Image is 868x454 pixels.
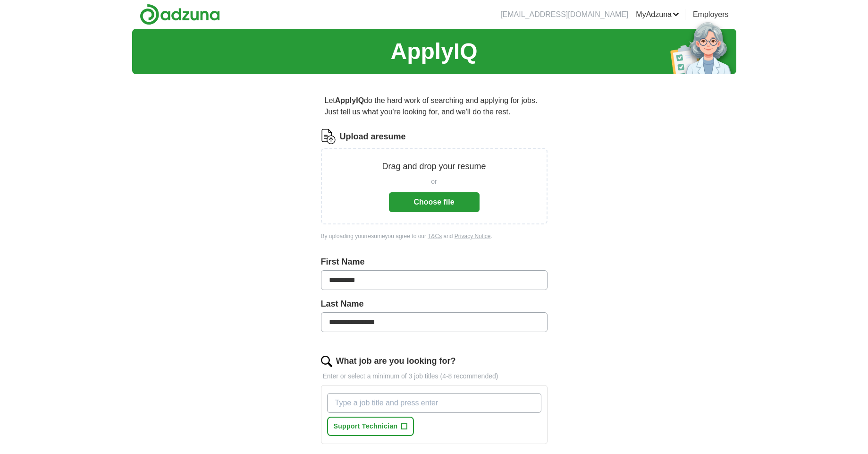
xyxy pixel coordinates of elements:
button: Support Technician [327,417,414,436]
label: First Name [321,256,548,268]
img: Adzuna logo [140,4,220,25]
li: [EMAIL_ADDRESS][DOMAIN_NAME] [500,9,628,20]
a: Employers [693,9,729,20]
a: T&Cs [428,233,442,240]
div: By uploading your resume you agree to our and . [321,232,548,240]
button: Choose file [389,192,480,212]
p: Enter or select a minimum of 3 job titles (4-8 recommended) [321,371,548,381]
label: What job are you looking for? [336,355,456,368]
input: Type a job title and press enter [327,393,541,413]
strong: ApplyIQ [335,96,364,104]
p: Drag and drop your resume [382,160,486,173]
p: Let do the hard work of searching and applying for jobs. Just tell us what you're looking for, an... [321,91,548,121]
img: CV Icon [321,129,336,144]
h1: ApplyIQ [390,34,477,69]
span: or [431,177,437,187]
span: Support Technician [334,421,398,431]
a: MyAdzuna [636,9,679,20]
label: Last Name [321,298,548,310]
img: search.png [321,356,332,367]
label: Upload a resume [340,130,406,143]
a: Privacy Notice [455,233,491,240]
